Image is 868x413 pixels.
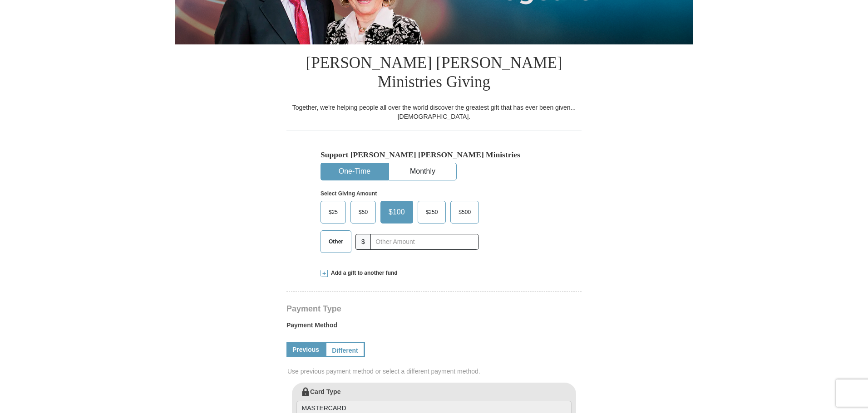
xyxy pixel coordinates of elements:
[287,367,582,376] span: Use previous payment method or select a different payment method.
[328,269,398,277] span: Add a gift to another fund
[286,44,582,103] h1: [PERSON_NAME] [PERSON_NAME] Ministries Giving
[324,235,348,248] span: Other
[354,205,372,219] span: $50
[286,321,582,334] label: Payment Method
[370,234,479,250] input: Other Amount
[286,305,582,312] h4: Payment Type
[384,205,409,219] span: $100
[286,103,582,121] div: Together, we're helping people all over the world discover the greatest gift that has ever been g...
[355,234,371,250] span: $
[324,205,342,219] span: $25
[325,342,365,357] a: Different
[286,342,325,357] a: Previous
[321,163,388,180] button: One-Time
[454,205,475,219] span: $500
[421,205,443,219] span: $250
[321,150,547,160] h5: Support [PERSON_NAME] [PERSON_NAME] Ministries
[321,190,377,197] strong: Select Giving Amount
[389,163,456,180] button: Monthly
